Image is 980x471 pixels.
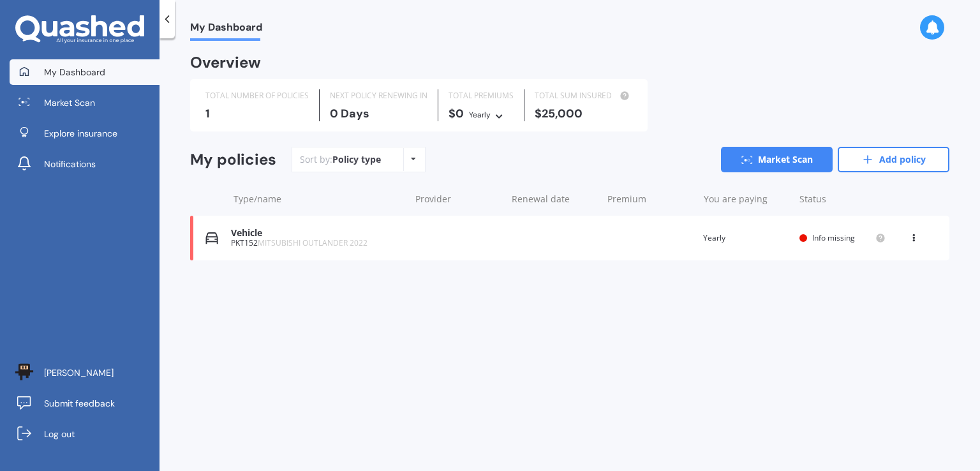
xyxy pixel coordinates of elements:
div: Type/name [234,193,405,206]
div: $25,000 [535,107,632,120]
span: MITSUBISHI OUTLANDER 2022 [258,237,367,248]
div: NEXT POLICY RENEWING IN [330,89,427,102]
div: Overview [190,56,261,69]
a: Explore insurance [10,121,160,146]
span: Explore insurance [44,127,117,140]
a: Submit feedback [10,391,160,416]
span: My Dashboard [190,21,262,38]
span: Info missing [812,232,855,243]
span: Submit feedback [44,397,115,410]
img: Vehicle [205,232,218,244]
div: TOTAL PREMIUMS [449,89,514,102]
div: Provider [415,193,501,206]
a: Market Scan [721,147,833,172]
span: [PERSON_NAME] [44,366,114,379]
div: Sort by: [300,153,381,166]
span: Market Scan [44,96,95,109]
span: My Dashboard [44,66,105,78]
div: You are paying [704,193,790,206]
div: TOTAL NUMBER OF POLICIES [205,89,309,102]
span: Log out [44,428,75,440]
a: Log out [10,421,160,447]
a: [PERSON_NAME] [10,360,160,385]
a: Market Scan [10,90,160,116]
a: My Dashboard [10,59,160,85]
div: 0 Days [330,107,427,120]
div: $0 [449,107,514,121]
span: Notifications [44,158,96,170]
img: ad418c6925b64cdf7b05bacac01146c0 [15,363,34,382]
div: Vehicle [231,228,403,239]
div: TOTAL SUM INSURED [535,89,632,102]
div: PKT152 [231,239,403,248]
div: Yearly [703,232,789,244]
div: Renewal date [512,193,598,206]
div: Status [799,193,886,206]
div: Yearly [469,108,491,121]
div: Policy type [332,153,381,166]
div: Premium [607,193,694,206]
a: Notifications [10,151,160,177]
a: Add policy [838,147,949,172]
div: My policies [190,151,276,169]
div: 1 [205,107,309,120]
